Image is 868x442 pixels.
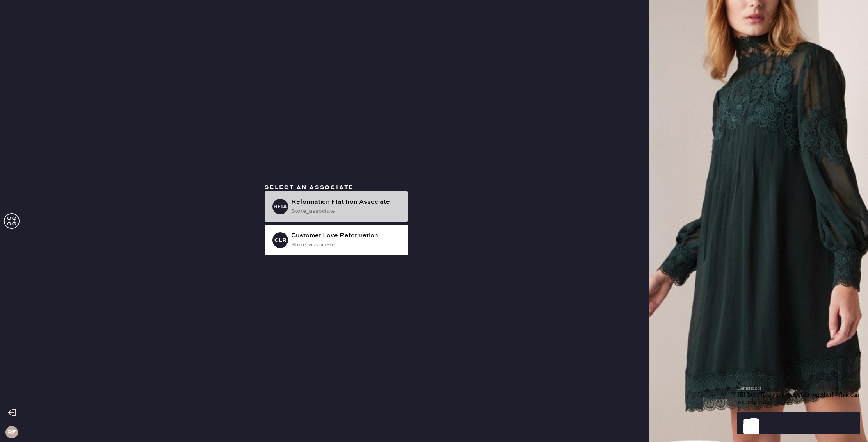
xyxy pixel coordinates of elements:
[291,198,402,207] div: Reformation Flat Iron Associate
[265,184,354,191] span: Select an associate
[291,231,402,241] div: Customer Love Reformation
[274,237,286,243] h3: CLR
[291,241,402,249] div: store_associate
[737,333,866,440] iframe: Front Chat
[291,207,402,216] div: store_associate
[8,430,16,435] h3: RF
[273,204,287,209] h3: RFIA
